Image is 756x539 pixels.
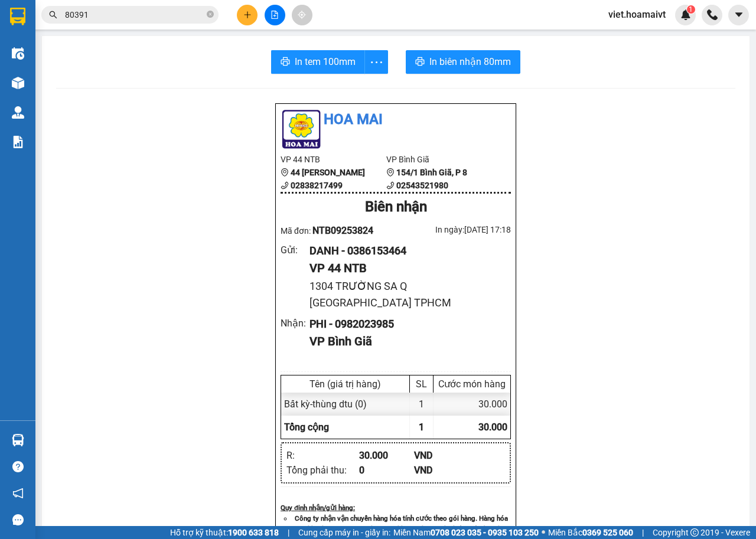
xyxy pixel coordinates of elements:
[284,398,367,410] span: Bất kỳ - thùng dtu (0)
[309,278,501,312] div: 1304 TRƯỜNG SA Q [GEOGRAPHIC_DATA] TPHCM
[281,109,322,150] img: logo.jpg
[281,243,309,257] div: Gửi :
[728,5,749,25] button: caret-down
[309,259,501,277] div: VP 44 NTB
[707,9,718,20] img: phone-icon
[393,526,539,539] span: Miền Nam
[281,196,511,218] div: Biên nhận
[410,393,434,416] div: 1
[291,168,365,177] b: 44 [PERSON_NAME]
[582,528,633,537] strong: 0369 525 060
[271,50,365,74] button: printerIn tem 100mm
[386,153,492,166] li: VP Bình Giã
[281,502,511,513] div: Quy định nhận/gửi hàng :
[542,530,545,535] span: ⚪️
[10,8,25,25] img: logo-vxr
[364,50,388,74] button: more
[284,422,329,433] span: Tổng cộng
[237,5,258,25] button: plus
[309,316,501,332] div: PHI - 0982023985
[298,11,306,19] span: aim
[281,181,289,190] span: phone
[406,50,520,74] button: printerIn biên nhận 80mm
[309,332,501,351] div: VP Bình Giã
[12,77,24,89] img: warehouse-icon
[436,378,507,390] div: Cước món hàng
[386,168,395,177] span: environment
[312,225,373,236] span: NTB09253824
[65,8,204,21] input: Tìm tên, số ĐT hoặc mã đơn
[12,106,24,119] img: warehouse-icon
[265,5,285,25] button: file-add
[12,47,24,60] img: warehouse-icon
[12,514,24,525] span: message
[281,109,511,131] li: Hoa Mai
[548,526,633,539] span: Miền Bắc
[734,9,744,20] span: caret-down
[288,526,289,539] span: |
[291,181,343,190] b: 02838217499
[292,5,312,25] button: aim
[431,528,539,537] strong: 0708 023 035 - 0935 103 250
[243,11,252,19] span: plus
[281,153,386,166] li: VP 44 NTB
[284,378,406,390] div: Tên (giá trị hàng)
[396,223,511,236] div: In ngày: [DATE] 17:18
[478,422,507,433] span: 30.000
[396,168,467,177] b: 154/1 Bình Giã, P 8
[12,136,24,148] img: solution-icon
[687,5,695,14] sup: 1
[281,57,290,68] span: printer
[429,54,511,69] span: In biên nhận 80mm
[281,316,309,331] div: Nhận :
[419,422,424,433] span: 1
[415,57,425,68] span: printer
[49,11,57,19] span: search
[414,448,469,463] div: VND
[396,181,448,190] b: 02543521980
[271,11,279,19] span: file-add
[298,526,390,539] span: Cung cấp máy in - giấy in:
[599,7,675,22] span: viet.hoamaivt
[434,393,510,416] div: 30.000
[207,9,214,21] span: close-circle
[281,168,289,177] span: environment
[281,223,396,238] div: Mã đơn:
[365,55,387,70] span: more
[12,434,24,446] img: warehouse-icon
[414,463,469,478] div: VND
[642,526,644,539] span: |
[295,54,356,69] span: In tem 100mm
[413,378,430,390] div: SL
[286,448,359,463] div: R :
[386,181,395,190] span: phone
[228,528,279,537] strong: 1900 633 818
[12,461,24,472] span: question-circle
[359,448,414,463] div: 30.000
[12,488,24,499] span: notification
[170,526,279,539] span: Hỗ trợ kỹ thuật:
[689,5,693,14] span: 1
[680,9,691,20] img: icon-new-feature
[286,463,359,478] div: Tổng phải thu :
[690,528,699,537] span: copyright
[309,243,501,259] div: DANH - 0386153464
[207,11,214,18] span: close-circle
[359,463,414,478] div: 0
